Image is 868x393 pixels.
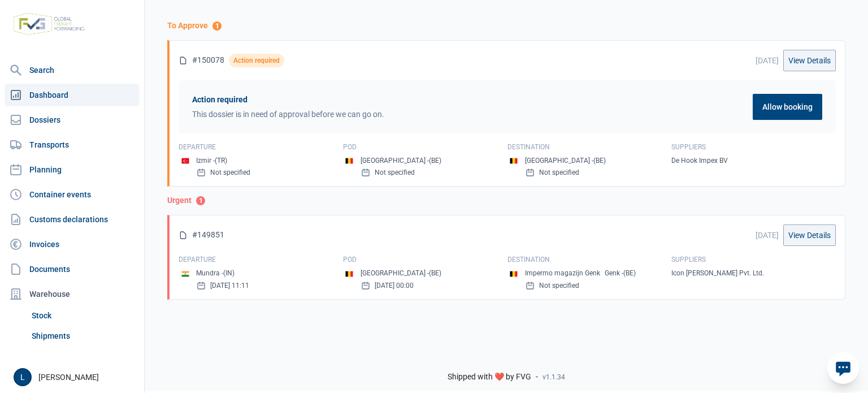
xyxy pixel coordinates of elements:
a: Search [5,59,140,81]
div: Action required [229,54,284,67]
div: Icon [PERSON_NAME] Pvt. Ltd. [671,269,836,278]
a: View Details [783,224,836,246]
span: - [536,372,538,382]
span: 1 [212,21,222,31]
button: L [14,368,32,386]
div: Warehouse [5,283,140,305]
div: [GEOGRAPHIC_DATA] - [361,156,441,166]
small: Not specified [539,281,579,290]
a: Customs declarations [5,208,140,231]
small: (BE) [593,157,606,165]
a: Dossiers [5,109,140,131]
a: Documents [5,258,140,280]
div: [GEOGRAPHIC_DATA] - [525,156,606,166]
div: Urgent [167,196,845,206]
span: 1 [196,196,205,205]
div: Mundra - [196,269,235,278]
small: Not specified [375,168,415,177]
a: Planning [5,158,140,181]
a: Stock [27,305,140,326]
div: #150078 [179,54,284,67]
a: Container events [5,183,140,206]
span: v1.1.34 [542,373,565,382]
a: Invoices [5,233,140,256]
small: [DATE] 11:11 [210,281,249,290]
a: Transports [5,133,140,156]
small: (BE) [623,269,636,277]
small: (IN) [223,269,235,277]
div: Pod [343,142,507,152]
div: Departure [179,255,343,264]
div: Pod [343,255,507,264]
div: [DATE] [756,55,779,66]
small: Not specified [539,168,579,177]
a: View Details [783,50,836,71]
img: FVG - Global freight forwarding [9,8,89,40]
span: Shipped with ❤️ by FVG [448,372,531,382]
a: Dashboard [5,84,140,106]
div: This dossier is in need of approval before we can go on. [192,110,739,119]
button: Allow booking [753,94,822,120]
div: Departure [179,142,343,152]
div: Impermo magazijn Genk [525,269,600,278]
small: [DATE] 00:00 [375,281,414,290]
div: To Approve [167,21,845,31]
div: [GEOGRAPHIC_DATA] - [361,269,441,278]
div: Izmir - [196,156,227,166]
div: [PERSON_NAME] [14,368,137,386]
small: (TR) [215,157,227,165]
div: Suppliers [671,255,836,264]
div: #149851 [179,230,224,240]
small: Not specified [210,168,250,177]
small: (BE) [429,269,441,277]
div: Genk - [605,269,636,278]
div: De Hook Impex BV [671,156,836,165]
div: Destination [507,255,672,264]
a: Shipments [27,326,140,346]
div: Action required [192,95,739,105]
div: [DATE] [756,230,779,241]
div: Destination [507,142,672,152]
div: Suppliers [671,142,836,152]
small: (BE) [429,157,441,165]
